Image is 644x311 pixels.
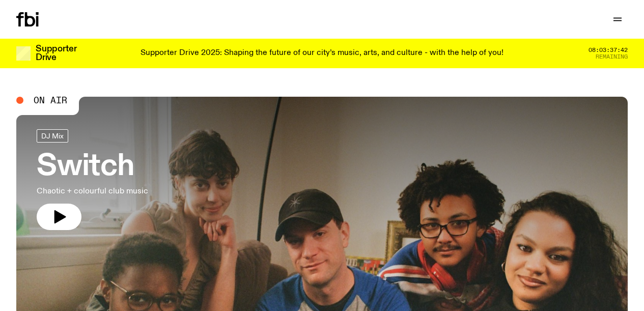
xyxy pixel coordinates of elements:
[37,185,148,197] p: Chaotic + colourful club music
[37,153,148,181] h3: Switch
[589,47,628,53] span: 08:03:37:42
[41,132,64,139] span: DJ Mix
[141,49,503,58] p: Supporter Drive 2025: Shaping the future of our city’s music, arts, and culture - with the help o...
[37,129,68,143] a: DJ Mix
[36,45,76,62] h3: Supporter Drive
[596,54,628,60] span: Remaining
[37,129,148,230] a: SwitchChaotic + colourful club music
[34,96,67,105] span: On Air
